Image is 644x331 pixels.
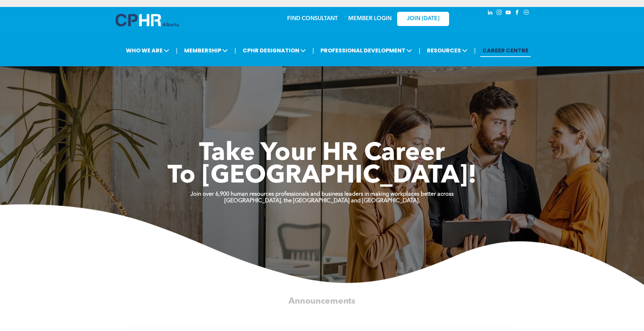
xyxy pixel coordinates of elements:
a: linkedin [487,9,494,18]
li: | [419,43,420,58]
a: Social network [523,9,530,18]
span: RESOURCES [425,44,470,57]
a: youtube [505,9,512,18]
span: WHO WE ARE [124,44,171,57]
span: PROFESSIONAL DEVELOPMENT [318,44,414,57]
span: Announcements [289,297,355,306]
a: facebook [514,9,521,18]
span: CPHR DESIGNATION [241,44,308,57]
li: | [176,43,178,58]
span: Take Your HR Career [199,141,445,166]
li: | [234,43,236,58]
a: FIND CONSULTANT [287,16,338,22]
a: JOIN [DATE] [397,12,449,26]
strong: [GEOGRAPHIC_DATA], the [GEOGRAPHIC_DATA] and [GEOGRAPHIC_DATA]. [224,198,420,204]
a: MEMBER LOGIN [348,16,392,22]
li: | [312,43,314,58]
a: CAREER CENTRE [480,44,531,57]
strong: Join over 6,900 human resources professionals and business leaders in making workplaces better ac... [190,192,454,197]
span: JOIN [DATE] [407,16,439,22]
img: A blue and white logo for cp alberta [115,14,179,26]
span: MEMBERSHIP [182,44,230,57]
li: | [474,43,476,58]
span: To [GEOGRAPHIC_DATA]! [168,164,477,189]
a: instagram [496,9,503,18]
